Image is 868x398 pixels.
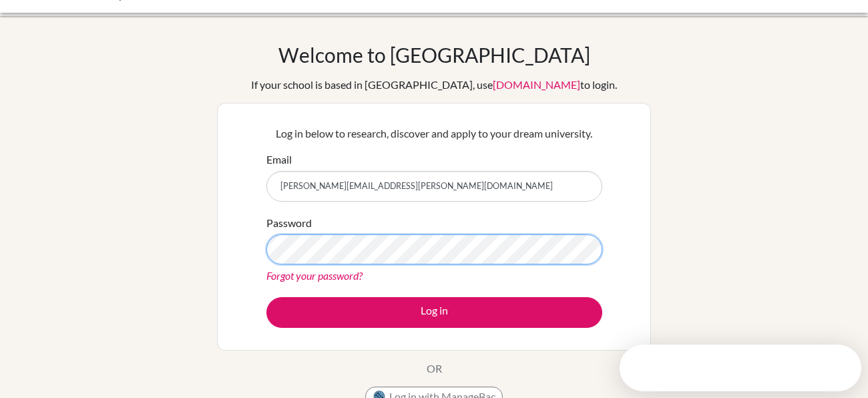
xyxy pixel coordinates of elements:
[266,215,312,231] label: Password
[251,77,617,93] div: If your school is based in [GEOGRAPHIC_DATA], use to login.
[266,269,363,282] a: Forgot your password?
[278,43,590,67] h1: Welcome to [GEOGRAPHIC_DATA]
[620,345,861,391] iframe: Intercom live chat discovery launcher
[427,361,442,377] p: OR
[266,297,602,328] button: Log in
[266,126,602,142] p: Log in below to research, discover and apply to your dream university.
[493,78,580,91] a: [DOMAIN_NAME]
[823,353,855,385] iframe: Intercom live chat
[266,152,292,168] label: Email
